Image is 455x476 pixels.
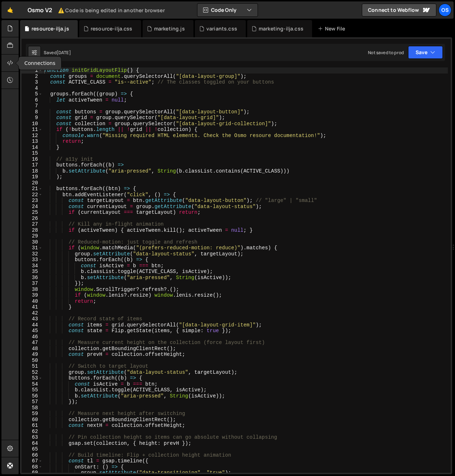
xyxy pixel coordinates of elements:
[21,470,43,476] div: 69
[21,103,43,109] div: 7
[21,174,43,180] div: 19
[21,162,43,168] div: 17
[21,227,43,234] div: 28
[21,198,43,204] div: 23
[21,352,43,358] div: 49
[21,209,43,216] div: 25
[21,287,43,293] div: 38
[21,239,43,245] div: 30
[21,298,43,305] div: 40
[21,115,43,121] div: 9
[21,145,43,151] div: 14
[21,452,43,458] div: 66
[21,97,43,103] div: 6
[439,4,451,17] a: Os
[21,216,43,222] div: 26
[368,50,404,56] div: Not saved to prod
[21,251,43,257] div: 32
[21,138,43,145] div: 13
[91,25,133,32] div: resource-ilja.css
[21,375,43,381] div: 53
[259,25,303,32] div: marketing-ilja.css
[44,50,71,56] div: Saved
[21,121,43,127] div: 10
[197,4,258,17] button: Code Only
[21,458,43,464] div: 67
[21,204,43,210] div: 24
[318,25,348,32] div: New File
[21,446,43,452] div: 65
[21,180,43,186] div: 20
[57,50,71,56] div: [DATE]
[21,257,43,263] div: 33
[21,186,43,192] div: 21
[21,393,43,399] div: 56
[21,405,43,411] div: 58
[21,281,43,287] div: 37
[21,156,43,162] div: 16
[21,91,43,97] div: 5
[21,150,43,156] div: 15
[21,363,43,369] div: 51
[362,4,436,17] a: Connect to Webflow
[21,369,43,376] div: 52
[21,79,43,85] div: 3
[21,85,43,91] div: 4
[21,399,43,405] div: 57
[21,263,43,269] div: 34
[21,429,43,435] div: 62
[21,387,43,393] div: 55
[21,381,43,387] div: 54
[21,109,43,115] div: 8
[21,423,43,429] div: 61
[21,292,43,298] div: 39
[21,316,43,322] div: 43
[21,434,43,440] div: 63
[21,340,43,346] div: 47
[21,334,43,340] div: 46
[28,6,165,14] div: Osmo V2
[21,67,43,74] div: 1
[21,411,43,417] div: 59
[21,269,43,275] div: 35
[21,133,43,139] div: 12
[21,346,43,352] div: 48
[21,304,43,310] div: 41
[408,46,443,59] button: Save
[154,25,185,32] div: marketing.js
[32,25,69,32] div: resource-ilja.js
[21,168,43,174] div: 18
[21,233,43,239] div: 29
[21,464,43,470] div: 68
[1,1,19,19] a: 🤙
[21,440,43,447] div: 64
[21,192,43,198] div: 22
[21,275,43,281] div: 36
[21,322,43,328] div: 44
[21,328,43,334] div: 45
[21,358,43,364] div: 50
[58,7,165,14] small: ⚠️ Code is being edited in another browser
[21,245,43,251] div: 31
[21,221,43,227] div: 27
[21,127,43,133] div: 11
[206,25,237,32] div: variants.css
[21,74,43,80] div: 2
[21,310,43,316] div: 42
[19,57,61,70] div: Connections
[21,417,43,423] div: 60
